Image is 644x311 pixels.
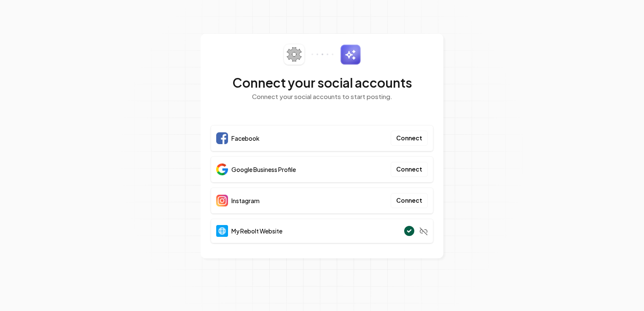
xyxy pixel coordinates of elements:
img: Website [216,225,228,237]
img: Instagram [216,195,228,206]
span: My Rebolt Website [231,227,282,235]
span: Instagram [231,196,260,205]
h2: Connect your social accounts [211,75,433,90]
img: Google [216,164,228,175]
img: Facebook [216,132,228,144]
p: Connect your social accounts to start posting. [211,92,433,102]
button: Connect [391,193,428,208]
img: sparkles.svg [340,44,361,65]
button: Connect [391,162,428,177]
span: Google Business Profile [231,165,296,174]
span: Facebook [231,134,260,142]
button: Connect [391,131,428,146]
img: connector-dots.svg [311,54,333,55]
